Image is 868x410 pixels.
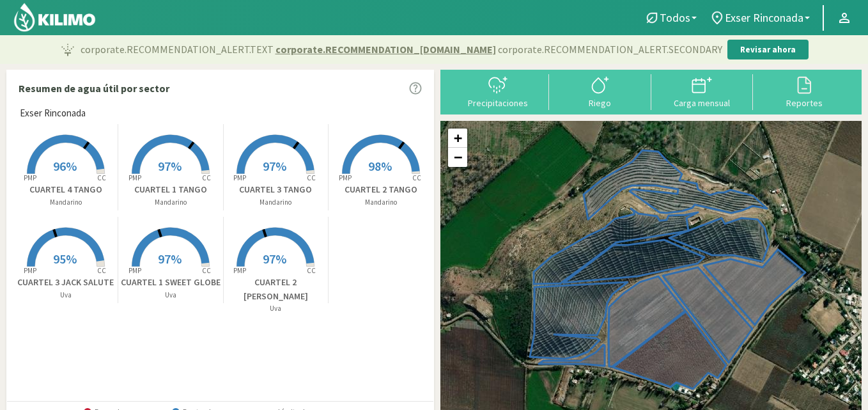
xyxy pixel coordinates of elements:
[158,251,182,267] span: 97%
[498,42,722,57] span: corporate.RECOMMENDATION_ALERT.SECONDARY
[549,74,651,108] button: Riego
[128,266,141,275] tspan: PMP
[118,197,222,208] p: Mandarino
[329,183,433,196] p: CUARTEL 2 TANGO
[202,173,211,182] tspan: CC
[158,158,182,174] span: 97%
[224,303,328,314] p: Uva
[307,173,316,182] tspan: CC
[553,99,647,107] div: Riego
[753,74,855,108] button: Reportes
[368,158,392,174] span: 98%
[660,11,690,24] span: Todos
[97,266,106,275] tspan: CC
[13,197,118,208] p: Mandarino
[224,197,328,208] p: Mandarino
[655,99,750,107] div: Carga mensual
[651,74,754,108] button: Carga mensual
[740,43,796,56] p: Revisar ahora
[757,99,851,107] div: Reportes
[13,290,118,301] p: Uva
[233,266,246,275] tspan: PMP
[329,197,433,208] p: Mandarino
[20,106,86,121] span: Exser Rinconada
[118,183,222,196] p: CUARTEL 1 TANGO
[53,251,77,267] span: 95%
[224,183,328,196] p: CUARTEL 3 TANGO
[307,266,316,275] tspan: CC
[13,2,97,33] img: Kilimo
[275,42,496,57] span: corporate.RECOMMENDATION_[DOMAIN_NAME]
[118,276,222,289] p: CUARTEL 1 SWEET GLOBE
[339,173,352,182] tspan: PMP
[412,173,421,182] tspan: CC
[13,276,118,289] p: CUARTEL 3 JACK SALUTE
[725,11,803,24] span: Exser Rinconada
[118,290,222,301] p: Uva
[13,183,118,196] p: CUARTEL 4 TANGO
[451,99,545,107] div: Precipitaciones
[81,42,722,57] p: corporate.RECOMMENDATION_ALERT.TEXT
[727,40,809,60] button: Revisar ahora
[448,129,467,148] a: Zoom in
[97,173,106,182] tspan: CC
[53,158,77,174] span: 96%
[23,266,36,275] tspan: PMP
[263,251,286,267] span: 97%
[202,266,211,275] tspan: CC
[224,276,328,303] p: CUARTEL 2 [PERSON_NAME]
[23,173,36,182] tspan: PMP
[128,173,141,182] tspan: PMP
[19,81,169,96] p: Resumen de agua útil por sector
[447,74,549,108] button: Precipitaciones
[233,173,246,182] tspan: PMP
[263,158,286,174] span: 97%
[448,148,467,167] a: Zoom out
